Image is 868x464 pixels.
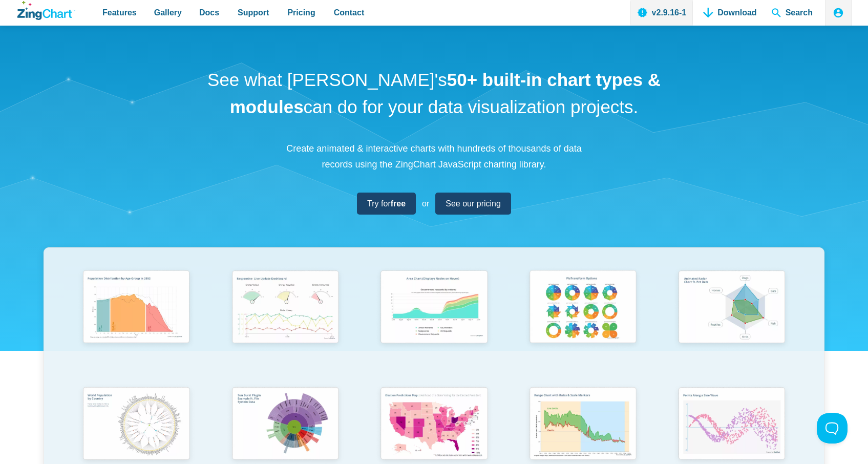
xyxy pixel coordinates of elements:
[204,67,665,120] h1: See what [PERSON_NAME]'s can do for your data visualization projects.
[102,6,137,19] span: Features
[238,6,269,19] span: Support
[287,6,315,19] span: Pricing
[658,266,807,382] a: Animated Radar Chart ft. Pet Data
[334,6,365,19] span: Contact
[435,193,511,215] a: See our pricing
[509,266,658,382] a: Pie Transform Options
[281,141,588,172] p: Create animated & interactive charts with hundreds of thousands of data records using the ZingCha...
[367,197,406,210] span: Try for
[210,266,359,382] a: Responsive Live Update Dashboard
[422,197,429,210] span: or
[374,266,494,351] img: Area Chart (Displays Nodes on Hover)
[199,6,219,19] span: Docs
[523,266,643,351] img: Pie Transform Options
[672,266,792,351] img: Animated Radar Chart ft. Pet Data
[817,413,848,444] iframe: Toggle Customer Support
[446,197,501,210] span: See our pricing
[154,6,182,19] span: Gallery
[62,266,211,382] a: Population Distribution by Age Group in 2052
[230,70,661,117] strong: 50+ built-in chart types & modules
[391,199,406,208] strong: free
[226,266,345,351] img: Responsive Live Update Dashboard
[17,1,75,20] a: ZingChart Logo. Click to return to the homepage
[357,193,416,215] a: Try forfree
[359,266,509,382] a: Area Chart (Displays Nodes on Hover)
[77,266,196,351] img: Population Distribution by Age Group in 2052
